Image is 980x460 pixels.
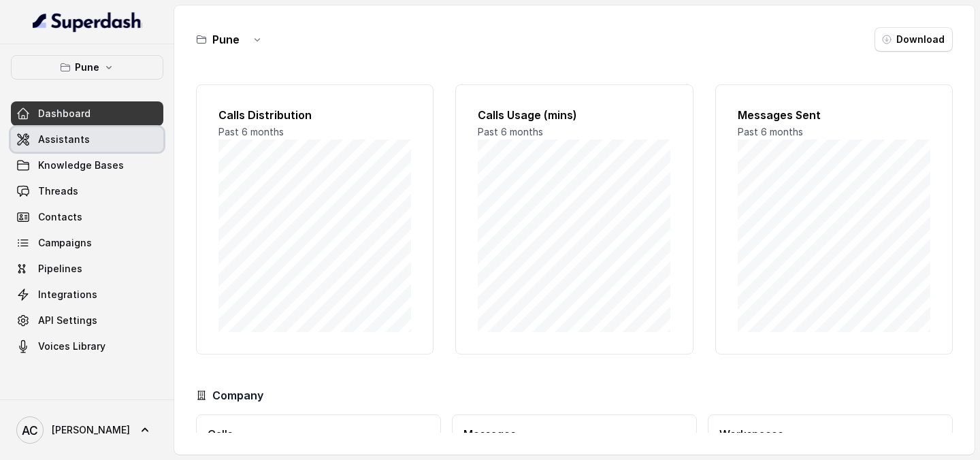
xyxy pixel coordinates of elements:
span: Past 6 months [738,126,803,137]
h3: Workspaces [719,426,941,442]
h2: Messages Sent [738,107,930,123]
text: AC [22,423,38,438]
h3: Company [212,387,263,404]
h2: Calls Usage (mins) [478,107,670,123]
a: API Settings [11,308,163,333]
span: Past 6 months [478,126,543,137]
span: Voices Library [38,340,105,353]
span: API Settings [38,314,97,327]
a: [PERSON_NAME] [11,411,163,449]
a: Threads [11,179,163,203]
h2: Calls Distribution [218,107,411,123]
a: Integrations [11,282,163,307]
a: Knowledge Bases [11,153,163,178]
span: Campaigns [38,236,92,250]
p: Pune [75,59,99,76]
span: Dashboard [38,107,91,120]
a: Dashboard [11,101,163,126]
h3: Messages [463,426,685,442]
a: Pipelines [11,257,163,281]
a: Assistants [11,127,163,152]
button: Download [875,27,953,52]
h3: Calls [208,426,429,442]
button: Pune [11,55,163,80]
a: Contacts [11,205,163,229]
img: light.svg [33,11,142,33]
span: Past 6 months [218,126,284,137]
span: [PERSON_NAME] [52,423,130,437]
span: Integrations [38,288,97,301]
a: Voices Library [11,334,163,359]
span: Assistants [38,133,90,146]
a: Campaigns [11,231,163,255]
span: Pipelines [38,262,82,276]
h3: Pune [212,31,240,48]
span: Contacts [38,210,82,224]
span: Threads [38,184,78,198]
span: Knowledge Bases [38,159,124,172]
